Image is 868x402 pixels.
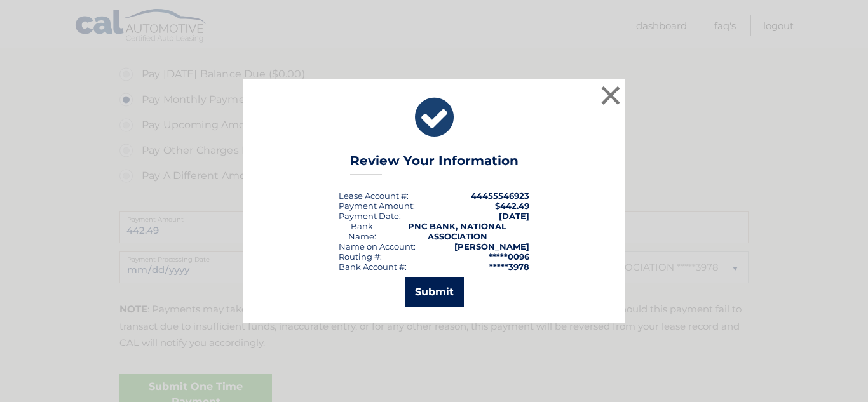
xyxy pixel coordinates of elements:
div: Bank Account #: [339,262,407,272]
strong: [PERSON_NAME] [454,241,529,251]
span: Payment Date [339,211,399,221]
div: Bank Name: [339,221,385,241]
h3: Review Your Information [350,153,519,175]
strong: PNC BANK, NATIONAL ASSOCIATION [408,221,506,241]
div: Lease Account #: [339,191,409,201]
div: Routing #: [339,251,382,262]
span: [DATE] [499,211,529,221]
button: × [598,83,623,108]
span: $442.49 [495,201,529,211]
div: : [339,211,401,221]
button: Submit [405,277,464,307]
div: Name on Account: [339,241,416,251]
strong: 44455546923 [471,191,529,201]
div: Payment Amount: [339,201,415,211]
